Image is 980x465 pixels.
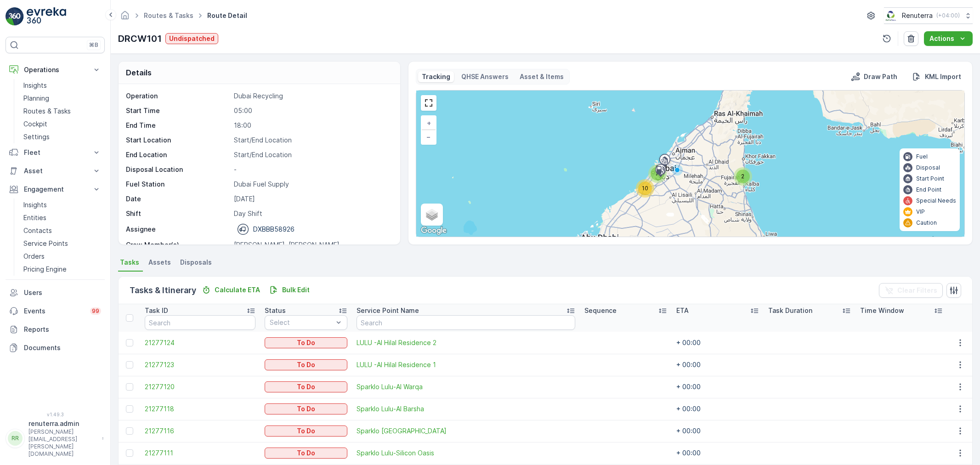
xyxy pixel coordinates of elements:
[23,252,45,261] p: Orders
[118,32,162,45] p: DRCW101
[924,31,973,46] button: Actions
[23,81,47,90] p: Insights
[126,180,230,189] p: Fuel Station
[860,306,904,315] p: Time Window
[908,71,965,82] button: KML Import
[28,419,97,428] p: renuterra.admin
[419,225,449,237] a: Open this area in Google Maps (opens a new window)
[234,106,391,115] p: 05:00
[24,343,101,352] p: Documents
[6,162,105,180] button: Asset
[916,186,941,193] p: End Point
[23,213,46,222] p: Entities
[23,200,47,210] p: Insights
[672,354,764,376] td: + 00:00
[234,240,391,250] p: [PERSON_NAME], [PERSON_NAME]
[24,325,101,334] p: Reports
[265,448,347,459] button: To Do
[145,426,255,436] span: 21277116
[126,91,230,101] p: Operation
[357,448,575,458] a: Sparklo Lulu-Silicon Oasis
[20,237,105,250] a: Service Points
[520,72,564,81] p: Asset & Items
[126,150,230,159] p: End Location
[205,11,249,20] span: Route Detail
[234,194,391,204] p: [DATE]
[20,105,105,118] a: Routes & Tasks
[6,284,105,302] a: Users
[265,337,347,348] button: To Do
[297,404,315,414] p: To Do
[265,381,347,392] button: To Do
[180,258,212,267] span: Disposals
[169,34,215,43] p: Undispatched
[145,448,255,458] a: 21277111
[422,96,436,110] a: View Fullscreen
[426,133,431,141] span: −
[24,148,86,157] p: Fleet
[145,338,255,347] a: 21277124
[6,302,105,320] a: Events99
[8,431,23,446] div: RR
[126,405,133,413] div: Toggle Row Selected
[672,376,764,398] td: + 00:00
[198,284,264,295] button: Calculate ETA
[126,383,133,391] div: Toggle Row Selected
[357,338,575,347] span: LULU -Al Hilal Residence 2
[126,165,230,174] p: Disposal Location
[672,442,764,464] td: + 00:00
[126,339,133,346] div: Toggle Row Selected
[89,41,98,49] p: ⌘B
[916,197,956,204] p: Special Needs
[145,404,255,414] a: 21277118
[145,306,168,315] p: Task ID
[24,185,86,194] p: Engagement
[427,119,431,127] span: +
[357,360,575,369] a: LULU -Al Hilal Residence 1
[24,306,85,316] p: Events
[282,285,310,295] p: Bulk Edit
[23,132,50,142] p: Settings
[92,307,99,315] p: 99
[636,179,654,198] div: 10
[847,71,901,82] button: Draw Path
[672,398,764,420] td: + 00:00
[357,404,575,414] span: Sparklo Lulu-Al Barsha
[297,382,315,391] p: To Do
[916,153,928,160] p: Fuel
[419,225,449,237] img: Google
[23,107,71,116] p: Routes & Tasks
[20,198,105,211] a: Insights
[357,306,419,315] p: Service Point Name
[148,258,171,267] span: Assets
[265,425,347,437] button: To Do
[145,382,255,391] span: 21277120
[6,180,105,198] button: Engagement
[884,11,898,21] img: Screenshot_2024-07-26_at_13.33.01.png
[357,426,575,436] span: Sparklo [GEOGRAPHIC_DATA]
[6,412,105,417] span: v 1.49.3
[126,449,133,457] div: Toggle Row Selected
[130,284,196,297] p: Tasks & Itinerary
[297,448,315,458] p: To Do
[145,360,255,369] span: 21277123
[884,7,973,24] button: Renuterra(+04:00)
[6,7,24,26] img: logo
[28,428,97,458] p: [PERSON_NAME][EMAIL_ADDRESS][PERSON_NAME][DOMAIN_NAME]
[234,91,391,101] p: Dubai Recycling
[145,315,255,330] input: Search
[297,338,315,347] p: To Do
[879,283,943,298] button: Clear Filters
[20,224,105,237] a: Contacts
[897,286,937,295] p: Clear Filters
[24,288,101,297] p: Users
[120,258,139,267] span: Tasks
[916,208,925,215] p: VIP
[676,306,689,315] p: ETA
[234,209,391,218] p: Day Shift
[126,209,230,218] p: Shift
